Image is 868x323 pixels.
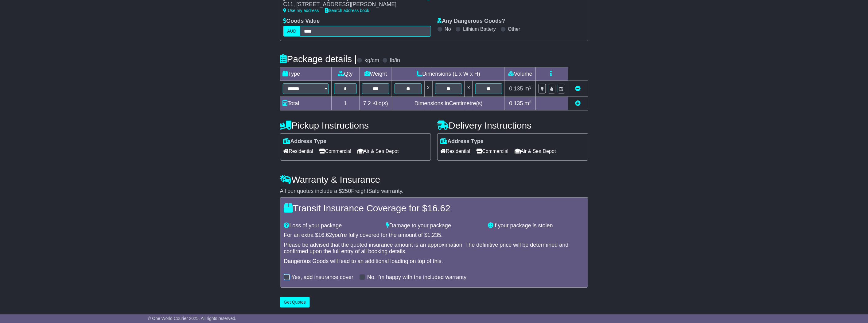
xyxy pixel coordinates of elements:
h4: Transit Insurance Coverage for $ [284,203,584,213]
div: Please be advised that the quoted insurance amount is an approximation. The definitive price will... [284,242,584,255]
span: © One World Courier 2025. All rights reserved. [148,316,236,321]
div: If your package is stolen [485,222,587,229]
span: m [525,86,532,92]
span: 16.62 [427,203,450,213]
label: Other [508,26,520,32]
td: Dimensions in Centimetre(s) [392,97,505,110]
span: 7.2 [363,100,371,106]
td: Total [280,97,331,110]
h4: Delivery Instructions [437,120,588,130]
div: C11, [STREET_ADDRESS][PERSON_NAME] [283,1,420,8]
div: For an extra $ you're fully covered for the amount of $ . [284,232,584,239]
a: Search address book [325,8,369,13]
td: x [465,81,473,97]
td: Weight [360,67,392,81]
a: Use my address [283,8,319,13]
a: Add new item [575,100,581,106]
span: Air & Sea Depot [515,146,556,156]
td: Kilo(s) [360,97,392,110]
h4: Warranty & Insurance [280,174,588,185]
h4: Pickup Instructions [280,120,431,130]
div: Dangerous Goods will lead to an additional loading on top of this. [284,258,584,265]
span: Residential [441,146,470,156]
a: Remove this item [575,86,581,92]
span: Commercial [477,146,508,156]
td: Type [280,67,331,81]
div: Damage to your package [383,222,485,229]
label: No [445,26,451,32]
h4: Package details | [280,54,357,64]
td: Dimensions (L x W x H) [392,67,505,81]
label: AUD [283,26,301,37]
div: All our quotes include a $ FreightSafe warranty. [280,188,588,195]
sup: 3 [529,100,532,104]
label: lb/in [390,57,400,64]
span: 16.62 [318,232,332,238]
label: Goods Value [283,18,320,25]
div: Loss of your package [281,222,383,229]
span: 0.135 [509,100,523,106]
span: 0.135 [509,86,523,92]
label: No, I'm happy with the included warranty [367,274,467,281]
td: Qty [331,67,360,81]
span: m [525,100,532,106]
sup: 3 [529,85,532,90]
label: Address Type [283,138,327,145]
td: Volume [505,67,536,81]
span: Air & Sea Depot [357,146,399,156]
label: Yes, add insurance cover [292,274,353,281]
button: Get Quotes [280,297,310,308]
td: x [424,81,432,97]
label: kg/cm [364,57,379,64]
span: Commercial [319,146,351,156]
span: 1,235 [427,232,441,238]
td: 1 [331,97,360,110]
label: Lithium Battery [463,26,496,32]
span: 250 [342,188,351,194]
span: Residential [283,146,313,156]
label: Any Dangerous Goods? [437,18,505,25]
label: Address Type [441,138,484,145]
